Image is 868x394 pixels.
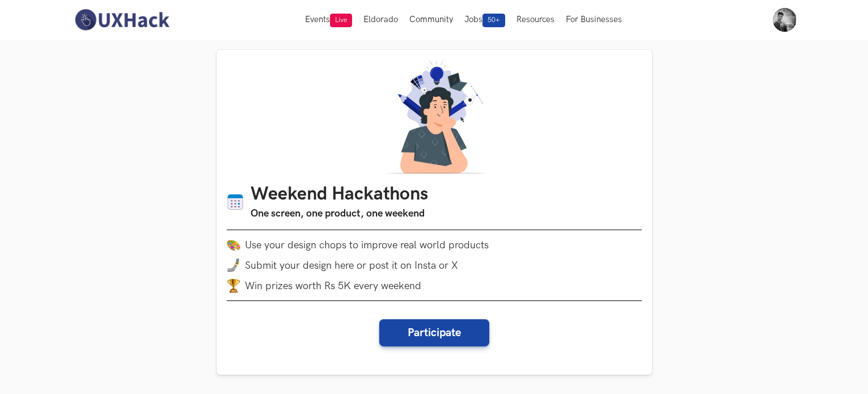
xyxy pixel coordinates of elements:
[773,8,797,32] img: Your profile pic
[227,193,244,211] img: Calendar icon
[330,14,352,27] span: Live
[251,206,428,222] h3: One screen, one product, one weekend
[251,184,428,206] h1: Weekend Hackathons
[380,60,489,173] img: A designer thinking
[227,279,240,293] img: trophy.png
[227,279,642,293] li: Win prizes worth Rs 5K every weekend
[245,260,458,272] span: Submit your design here or post it on Insta or X
[482,14,505,27] span: 50+
[379,319,489,346] button: Participate
[227,259,240,272] img: mobile-in-hand.png
[227,238,642,252] li: Use your design chops to improve real world products
[71,8,172,32] img: UXHack-logo.png
[227,238,240,252] img: palette.png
